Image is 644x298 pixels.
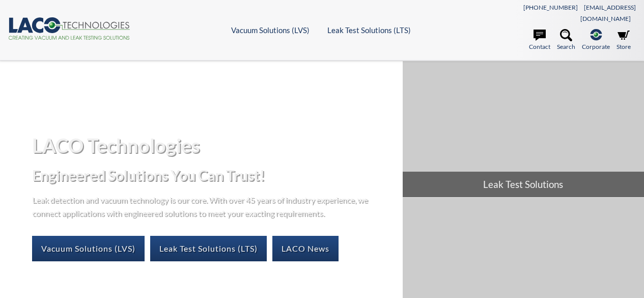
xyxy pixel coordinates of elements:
a: [EMAIL_ADDRESS][DOMAIN_NAME] [580,4,636,22]
a: Store [617,29,631,51]
h2: Engineered Solutions You Can Trust! [32,166,394,185]
span: Corporate [582,42,610,51]
h1: LACO Technologies [32,133,394,158]
p: Leak detection and vacuum technology is our core. With over 45 years of industry experience, we c... [32,193,373,219]
a: LACO News [272,236,339,261]
a: Vacuum Solutions (LVS) [231,25,310,35]
a: Search [557,29,575,51]
a: Leak Test Solutions (LTS) [327,25,411,35]
span: Leak Test Solutions [403,172,644,197]
a: Contact [529,29,550,51]
a: [PHONE_NUMBER] [523,4,578,11]
a: Leak Test Solutions [403,61,644,197]
a: Vacuum Solutions (LVS) [32,236,145,261]
a: Leak Test Solutions (LTS) [150,236,267,261]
